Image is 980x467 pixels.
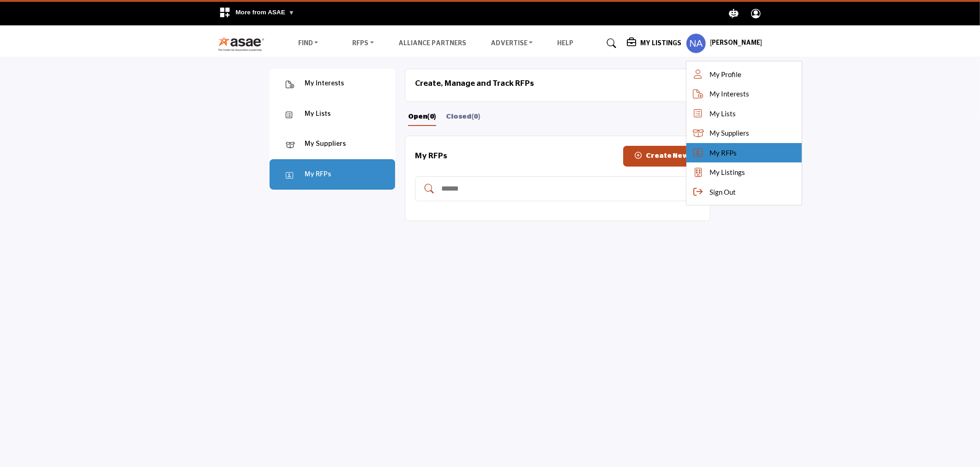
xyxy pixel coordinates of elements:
span: (0) [427,113,436,120]
a: RFPs [343,35,384,52]
span: My Lists [709,108,736,119]
img: site Logo [218,36,269,51]
span: (0) [472,113,481,120]
a: My Lists [686,104,802,124]
button: Create New [623,146,700,167]
div: My Listings [627,38,681,49]
span: My Suppliers [709,128,749,138]
span: Sign Out [709,187,736,198]
span: Closed [446,113,472,120]
div: My RFPs [305,169,331,180]
div: My Suppliers [305,139,346,150]
span: My Listings [709,167,745,178]
div: My Interests [305,78,344,89]
h5: My RFPs [415,151,447,161]
h5: [PERSON_NAME] [710,39,762,48]
a: Find [289,35,328,52]
a: Help [557,40,573,47]
a: Alliance Partners [398,40,466,47]
div: More from ASAE [213,2,301,25]
h5: My Listings [640,39,681,48]
a: My RFPs [686,143,802,163]
span: My RFPs [709,148,737,158]
a: Advertise [481,35,543,52]
span: Create New [646,152,689,159]
div: My Lists [305,109,331,120]
a: Search [598,36,622,51]
a: My Suppliers [686,123,802,143]
a: My Profile [686,65,802,84]
span: More from ASAE [235,9,295,16]
button: Show hide supplier dropdown [686,33,706,54]
span: My Interests [709,89,749,99]
a: My Listings [686,162,802,182]
a: My Interests [686,84,802,104]
span: Open [408,113,427,120]
span: My Profile [709,69,741,80]
h5: Create, Manage and Track RFPs [415,79,535,89]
